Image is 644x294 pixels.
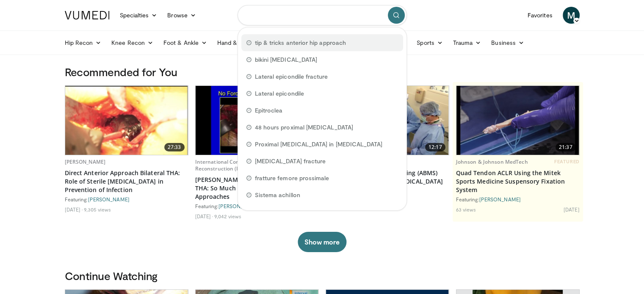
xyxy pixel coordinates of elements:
[115,7,163,24] a: Specialties
[255,72,328,81] span: Lateral epicondile fracture
[65,269,580,283] h3: Continue Watching
[195,158,274,172] a: International Congress for Joint Reconstruction (ICJR)
[554,159,579,165] span: FEATURED
[255,38,346,47] span: tip & tricks anterior hip approach
[255,191,300,199] span: Sistema achillon
[479,196,521,202] a: [PERSON_NAME]
[522,7,558,24] a: Favorites
[255,89,304,98] span: Lateral epicondile
[255,106,283,115] span: Epitroclea
[65,65,580,79] h3: Recommended for You
[564,206,580,213] li: [DATE]
[556,143,576,151] span: 21:37
[65,158,106,165] a: [PERSON_NAME]
[456,196,580,203] div: Featuring:
[65,11,110,19] img: VuMedi Logo
[255,123,353,132] span: 48 hours proximal [MEDICAL_DATA]
[456,86,579,155] a: 21:37
[65,169,188,194] a: Direct Anterior Approach Bilateral THA: Role of Sterile [MEDICAL_DATA] in Prevention of Infection
[298,232,346,252] button: Show more
[60,34,107,51] a: Hip Recon
[412,34,448,51] a: Sports
[238,5,407,25] input: Search topics, interventions
[425,143,445,151] span: 12:17
[448,34,486,51] a: Trauma
[218,203,260,209] a: [PERSON_NAME]
[212,34,267,51] a: Hand & Wrist
[255,174,329,182] span: fratture femore prossimale
[486,34,529,51] a: Business
[65,86,188,155] img: 20b76134-ce20-4b38-a9d1-93da3bc1b6ca.620x360_q85_upscale.jpg
[106,34,158,51] a: Knee Recon
[162,7,201,24] a: Browse
[164,143,185,151] span: 27:33
[255,140,383,148] span: Proximal [MEDICAL_DATA] in [MEDICAL_DATA]
[456,86,579,155] img: b78fd9da-dc16-4fd1-a89d-538d899827f1.620x360_q85_upscale.jpg
[158,34,212,51] a: Foot & Ankle
[255,55,317,64] span: bikini [MEDICAL_DATA]
[456,169,580,194] a: Quad Tendon ACLR Using the Mitek Sports Medicine Suspensory Fixation System
[65,86,188,155] a: 27:33
[195,176,319,201] a: [PERSON_NAME] Approach to Primary THA: So Much Easier than Other Anterior Approaches
[195,203,319,209] div: Featuring:
[255,157,326,165] span: [MEDICAL_DATA] fracture
[214,213,241,220] li: 9,042 views
[88,196,130,202] a: [PERSON_NAME]
[65,196,188,203] div: Featuring:
[456,158,528,165] a: Johnson & Johnson MedTech
[196,86,318,155] a: 07:11
[196,86,318,155] img: 39c06b77-4aaf-44b3-a7d8-092cc5de73cb.620x360_q85_upscale.jpg
[65,206,83,213] li: [DATE]
[563,7,580,24] a: M
[195,213,213,220] li: [DATE]
[84,206,111,213] li: 9,305 views
[456,206,476,213] li: 63 views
